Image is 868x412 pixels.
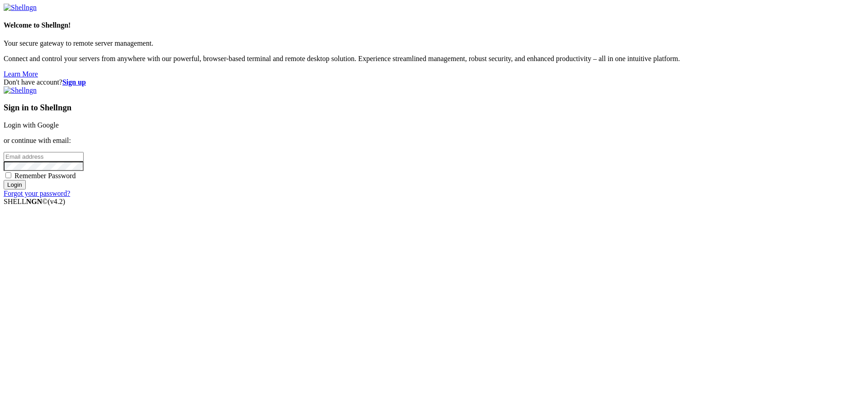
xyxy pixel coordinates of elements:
p: or continue with email: [4,137,864,145]
a: Login with Google [4,121,59,129]
a: Forgot your password? [4,189,70,197]
div: Don't have account? [4,78,864,86]
input: Email address [4,152,84,161]
input: Login [4,180,26,189]
b: NGN [26,198,42,205]
span: SHELL © [4,198,65,205]
p: Your secure gateway to remote server management. [4,39,864,47]
h3: Sign in to Shellngn [4,103,864,113]
p: Connect and control your servers from anywhere with our powerful, browser-based terminal and remo... [4,55,864,63]
img: Shellngn [4,86,37,95]
a: Learn More [4,70,38,78]
a: Sign up [62,78,86,86]
input: Remember Password [5,172,11,178]
h4: Welcome to Shellngn! [4,21,864,29]
span: Remember Password [14,172,76,180]
span: 4.2.0 [48,198,66,205]
img: Shellngn [4,4,37,12]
